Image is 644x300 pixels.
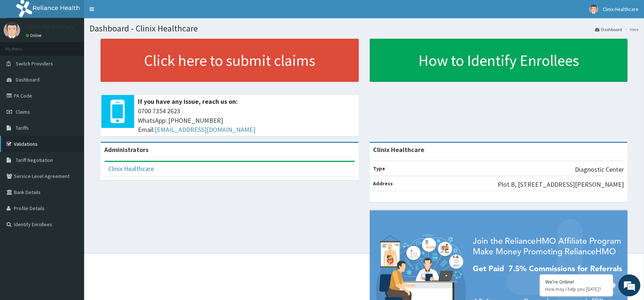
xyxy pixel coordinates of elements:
b: Address [373,180,393,187]
strong: Clinix Healthcare [373,145,425,154]
b: Administrators [104,145,148,154]
a: Dashboard [595,26,622,33]
div: We're Online! [545,278,607,285]
h1: Dashboard - Clinix Healthcare [90,24,639,33]
span: Tariffs [16,125,29,131]
p: Diagnostic Center [575,165,624,174]
img: User Image [4,22,20,38]
b: If you have any issue, reach us on: [138,97,238,106]
a: How to Identify Enrollees [370,39,628,82]
span: Claims [16,109,30,115]
img: User Image [589,5,598,14]
p: Plot B, [STREET_ADDRESS][PERSON_NAME] [498,180,624,189]
b: Type [373,165,385,172]
span: Switch Providers [16,60,53,67]
a: Click here to submit claims [101,39,359,82]
p: How may I help you today? [545,286,607,292]
span: 0700 7354 2623 WhatsApp: [PHONE_NUMBER] Email: [138,106,355,134]
span: Tariff Negotiation [16,157,53,163]
span: Clinix Healthcare [603,6,639,12]
p: Clinix Healthcare [26,24,75,30]
li: Here [623,26,639,33]
a: Online [26,33,43,38]
a: Clinix Healthcare [108,164,154,173]
span: Dashboard [16,76,39,83]
a: [EMAIL_ADDRESS][DOMAIN_NAME] [155,125,255,134]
